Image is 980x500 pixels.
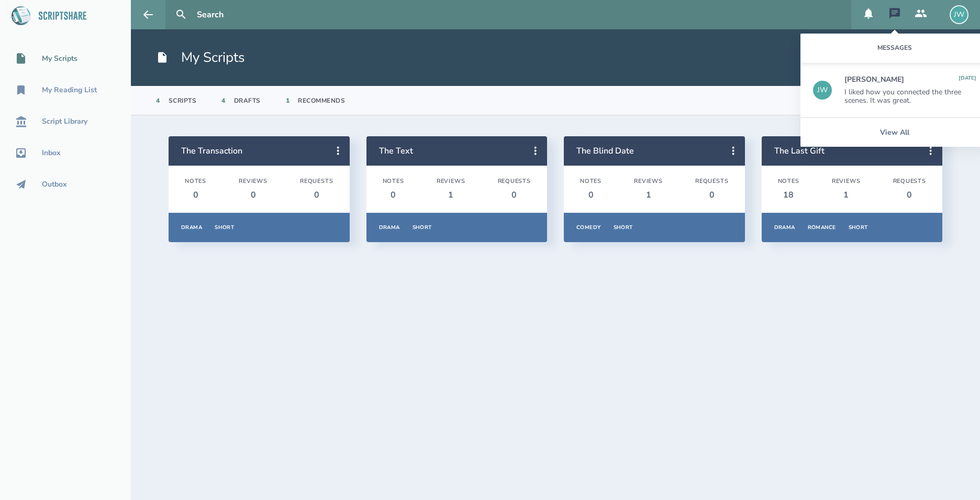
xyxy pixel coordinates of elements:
div: 0 [893,189,926,201]
div: JW [950,5,968,24]
h1: My Scripts [156,48,245,67]
div: Requests [695,178,728,185]
div: 0 [695,189,728,201]
div: Short [215,224,234,231]
a: The Last Gift [774,145,825,157]
div: Notes [383,178,404,185]
div: Reviews [832,178,861,185]
div: Drama [379,224,400,231]
div: Requests [498,178,531,185]
div: Script Library [42,117,87,126]
div: Monday, June 30, 2025 at 10:57:22 PM [959,75,976,84]
div: 0 [300,189,333,201]
div: Inbox [42,149,61,157]
div: Short [413,224,432,231]
div: JW [813,81,832,100]
div: Notes [185,178,206,185]
div: Requests [893,178,926,185]
div: Short [849,224,868,231]
div: 0 [580,189,602,201]
a: The Blind Date [576,145,634,157]
div: 0 [383,189,404,201]
div: Romance [808,224,836,231]
div: Requests [300,178,333,185]
div: Drafts [234,96,261,105]
div: Recommends [298,96,345,105]
div: 1 [437,189,465,201]
div: 1 [634,189,663,201]
div: Reviews [634,178,663,185]
div: 4 [156,96,160,105]
div: 0 [239,189,268,201]
div: 1 [286,96,290,105]
a: The Transaction [181,145,242,157]
div: Short [614,224,633,231]
div: I liked how you connected the three scenes. It was great. [844,88,976,105]
div: [PERSON_NAME] [844,75,904,84]
div: 18 [778,189,799,201]
div: 4 [221,96,226,105]
div: Outbox [42,180,67,189]
div: Scripts [169,96,197,105]
div: Drama [181,224,202,231]
a: The Text [379,145,413,157]
div: 0 [185,189,206,201]
div: My Scripts [42,55,77,63]
div: Reviews [437,178,465,185]
div: Drama [774,224,795,231]
div: 1 [832,189,861,201]
div: My Reading List [42,86,97,94]
div: Notes [778,178,799,185]
div: Notes [580,178,602,185]
div: Comedy [576,224,601,231]
div: 0 [498,189,531,201]
div: Reviews [239,178,268,185]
